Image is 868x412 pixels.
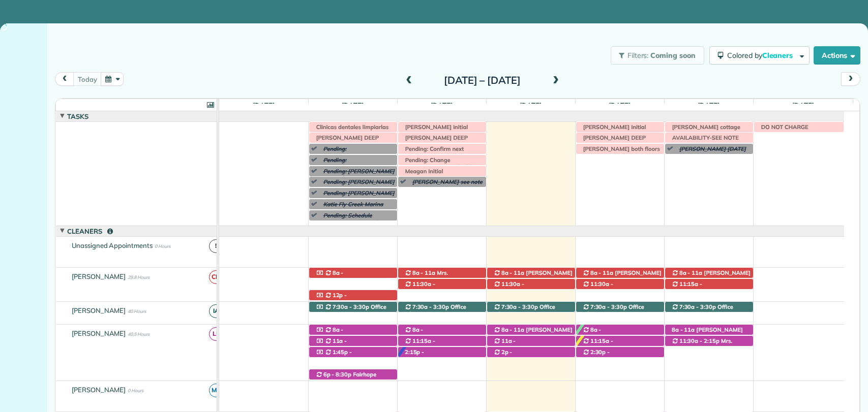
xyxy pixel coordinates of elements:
[315,276,382,291] span: [PERSON_NAME] ([PHONE_NUMBER])
[665,302,753,312] div: 11940 [US_STATE] 181 - Fairhope, AL, 36532
[576,325,664,335] div: [STREET_ADDRESS]
[576,279,664,290] div: [STREET_ADDRESS]
[311,123,389,138] span: Clinicas dentales limpiarlas en la noche
[487,268,575,278] div: [STREET_ADDRESS]
[590,303,628,310] span: 7:30a - 3:30p
[404,303,466,325] span: Office (Shcs) ([PHONE_NUMBER])
[576,336,664,346] div: [STREET_ADDRESS]
[315,303,386,325] span: Office (Shcs) ([PHONE_NUMBER])
[671,280,703,295] span: 11:15a - 2:15p
[309,302,397,312] div: 11940 [US_STATE] 181 - Fairhope, AL, 36532
[128,274,149,280] span: 29.8 Hours
[756,123,809,138] span: DO NOT CHARGE [PERSON_NAME]
[70,306,128,314] span: [PERSON_NAME]
[73,72,101,86] button: today
[607,101,633,109] span: [DATE]
[487,325,575,335] div: [STREET_ADDRESS]
[493,269,573,283] span: [PERSON_NAME] ([PHONE_NUMBER])
[841,72,860,86] button: next
[155,243,170,249] span: 0 Hours
[493,344,557,359] span: [PERSON_NAME] ([PHONE_NUMBER])
[309,347,397,358] div: [STREET_ADDRESS]
[727,51,796,60] span: Colored by
[315,299,371,313] span: [PERSON_NAME] ([PHONE_NUMBER])
[814,46,860,65] button: Actions
[404,344,468,359] span: [PERSON_NAME] ([PHONE_NUMBER])
[671,326,696,333] span: 8a - 11a
[418,75,546,86] h2: [DATE] – [DATE]
[318,189,395,218] span: Pending: [PERSON_NAME] see note (Condo cleaning [GEOGRAPHIC_DATA] for [DATE], 30th or [DATE])
[318,212,394,248] span: Pending: Schedule [PERSON_NAME] (Please schedule [PERSON_NAME] for an initial cleaning on a [DATE...
[404,269,460,291] span: Mrs. [PERSON_NAME] ([PHONE_NUMBER])
[679,269,703,276] span: 8a - 11a
[671,269,751,283] span: [PERSON_NAME] ([PHONE_NUMBER])
[398,347,486,358] div: [STREET_ADDRESS]
[493,288,557,302] span: [PERSON_NAME] ([PHONE_NUMBER])
[318,145,391,167] span: Pending: [PERSON_NAME], Tues or Wedsned
[578,134,648,148] span: [PERSON_NAME] DEEP CLEAN MOBILE-UTOPIA
[493,337,516,352] span: 11a - 1:30p
[404,288,460,302] span: [PERSON_NAME] ([PHONE_NUMBER])
[667,134,739,200] span: AVAILABILITY-SEE NOTE (Deep clean availability [DATE] 8 am [DATE] 8 am [DATE] 8 am [DATE] 11 am u...
[582,337,614,352] span: 11:15a - 2:15p
[762,51,795,60] span: Cleaners
[412,303,450,310] span: 7:30a - 3:30p
[582,344,646,359] span: [PERSON_NAME] ([PHONE_NUMBER])
[674,145,746,152] span: [PERSON_NAME] [DATE]
[493,326,573,340] span: [PERSON_NAME] ([PHONE_NUMBER])
[65,112,91,120] span: Tasks
[209,239,223,253] span: !
[404,337,436,352] span: 11:15a - 2:15p
[665,325,753,335] div: [STREET_ADDRESS]
[309,336,397,346] div: [STREET_ADDRESS]
[501,326,525,333] span: 8a - 11a
[315,337,347,352] span: 11a - 1:30p
[582,326,602,340] span: 8a - 10:30a
[790,101,816,109] span: [DATE]
[70,329,128,337] span: [PERSON_NAME]
[493,348,513,363] span: 2p - 4:15p
[665,336,753,346] div: [STREET_ADDRESS]
[318,201,383,223] span: Katie Fly Creek Marina (schedule [DATE] or [DATE])
[311,134,383,148] span: [PERSON_NAME] DEEP CLEAN-[PERSON_NAME]
[315,348,352,363] span: 1:45p - 4:30p
[209,304,223,318] span: IA
[398,279,486,290] div: [STREET_ADDRESS]
[128,388,143,393] span: 0 Hours
[404,333,471,347] span: [PERSON_NAME] ([PHONE_NUMBER])
[578,123,647,131] span: [PERSON_NAME] Initial
[318,156,391,178] span: Pending: [PERSON_NAME]-Move it to October
[315,292,347,306] span: 12p - 3p
[315,333,382,347] span: [PERSON_NAME] ([PHONE_NUMBER])
[65,227,115,235] span: Cleaners
[309,290,397,301] div: [STREET_ADDRESS]
[70,241,155,249] span: Unassigned Appointments
[487,302,575,312] div: 11940 [US_STATE] 181 - Fairhope, AL, 36532
[582,333,649,347] span: [PERSON_NAME] ([PHONE_NUMBER])
[671,303,733,325] span: Office (Shcs) ([PHONE_NUMBER])
[55,72,74,86] button: prev
[400,168,444,175] span: Meagan Initial
[582,348,610,363] span: 2:30p - 4:45p
[679,337,720,344] span: 11:30a - 2:15p
[576,347,664,358] div: [STREET_ADDRESS]
[323,371,352,378] span: 6p - 8:30p
[650,51,696,60] span: Coming soon
[318,168,395,182] span: Pending: [PERSON_NAME] SEP 29/[DATE]
[709,46,810,65] button: Colored byCleaners
[576,302,664,312] div: 11940 [US_STATE] 181 - Fairhope, AL, 36532
[501,269,525,276] span: 8a - 11a
[493,280,525,295] span: 11:30a - 2:15p
[429,101,455,109] span: [DATE]
[590,269,614,276] span: 8a - 11a
[400,134,468,148] span: [PERSON_NAME] DEEP CLEAN
[627,51,649,60] span: Filters:
[404,348,425,363] span: 2:15p - 5:15p
[398,336,486,346] div: [STREET_ADDRESS]
[518,101,544,109] span: [DATE]
[315,326,344,340] span: 8a - 10:45a
[582,356,646,370] span: [PERSON_NAME] ([PHONE_NUMBER])
[128,331,149,337] span: 40.5 Hours
[251,101,277,109] span: [DATE]
[404,356,468,370] span: [PERSON_NAME] ([PHONE_NUMBER])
